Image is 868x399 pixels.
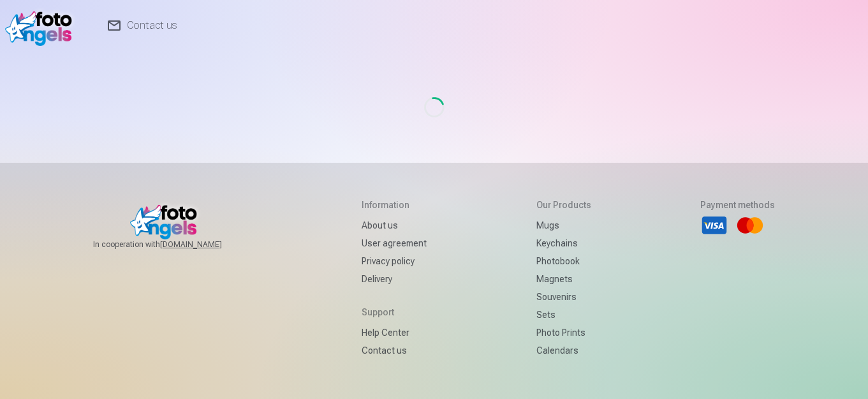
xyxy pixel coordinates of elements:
[536,324,591,342] a: Photo prints
[536,288,591,306] a: Souvenirs
[362,234,427,252] a: User agreement
[362,342,427,359] a: Contact us
[5,5,78,46] img: /fa1
[536,306,591,324] a: Sets
[536,342,591,359] a: Calendars
[93,239,253,250] span: In cooperation with
[536,199,591,211] h5: Our products
[536,252,591,270] a: Photobook
[362,216,427,234] a: About us
[362,270,427,288] a: Delivery
[736,211,764,239] li: Mastercard
[362,306,427,319] h5: Support
[362,252,427,270] a: Privacy policy
[536,234,591,252] a: Keychains
[700,211,728,239] li: Visa
[700,199,775,211] h5: Payment methods
[362,324,427,342] a: Help Center
[536,270,591,288] a: Magnets
[362,199,427,211] h5: Information
[160,239,253,250] a: [DOMAIN_NAME]
[536,216,591,234] a: Mugs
